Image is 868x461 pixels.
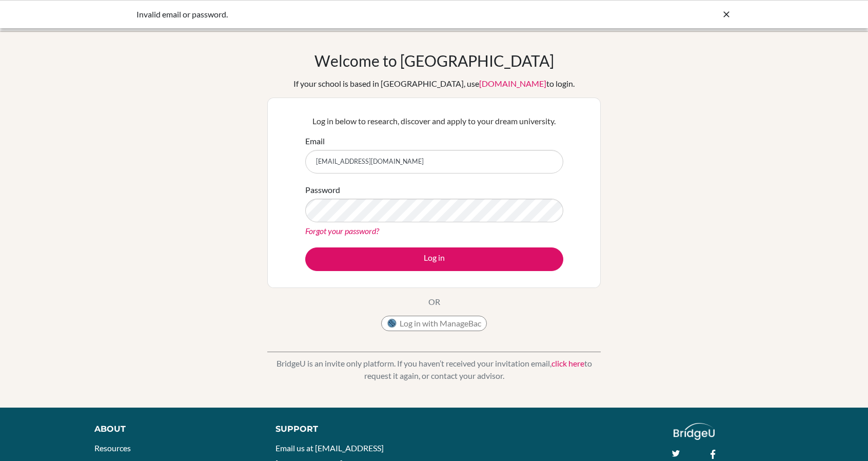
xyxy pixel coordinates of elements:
div: Invalid email or password. [136,8,578,21]
a: click here [551,358,584,368]
label: Password [305,184,340,196]
div: Support [275,423,423,435]
button: Log in with ManageBac [381,316,487,331]
div: If your school is based in [GEOGRAPHIC_DATA], use to login. [293,78,575,90]
h1: Welcome to [GEOGRAPHIC_DATA] [314,51,554,70]
div: About [94,423,253,435]
label: Email [305,135,325,147]
p: Log in below to research, discover and apply to your dream university. [305,115,563,127]
a: Resources [94,443,131,453]
img: logo_white@2x-f4f0deed5e89b7ecb1c2cc34c3e3d731f90f0f143d5ea2071677605dd97b5244.png [674,423,715,440]
p: BridgeU is an invite only platform. If you haven’t received your invitation email, to request it ... [267,357,601,382]
button: Log in [305,247,563,271]
p: OR [428,296,440,308]
a: [DOMAIN_NAME] [479,79,546,88]
a: Forgot your password? [305,226,379,236]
